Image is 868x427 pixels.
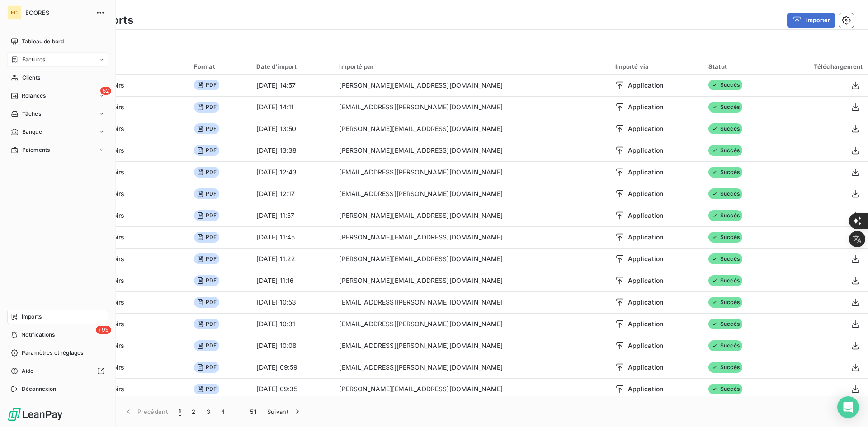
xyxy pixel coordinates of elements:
div: Statut [708,63,768,70]
div: Importé par [339,63,604,70]
span: Notifications [21,331,55,339]
td: [DATE] 11:22 [251,248,334,270]
td: [DATE] 14:11 [251,96,334,118]
td: [PERSON_NAME][EMAIL_ADDRESS][DOMAIN_NAME] [334,75,609,96]
span: Application [628,385,664,394]
span: Application [628,319,664,328]
td: [EMAIL_ADDRESS][PERSON_NAME][DOMAIN_NAME] [334,335,609,357]
span: Application [628,124,664,133]
span: PDF [194,210,219,221]
span: Succès [708,253,742,264]
span: Tâches [22,110,41,118]
td: [PERSON_NAME][EMAIL_ADDRESS][DOMAIN_NAME] [334,140,609,161]
span: Succès [708,362,742,373]
span: PDF [194,362,219,373]
button: 51 [245,402,262,421]
td: [PERSON_NAME][EMAIL_ADDRESS][DOMAIN_NAME] [334,378,609,400]
span: Clients [22,74,40,82]
span: … [230,404,245,419]
a: Aide [7,364,108,378]
td: [DATE] 13:50 [251,118,334,140]
td: [PERSON_NAME][EMAIL_ADDRESS][DOMAIN_NAME] [334,205,609,226]
td: [DATE] 10:53 [251,291,334,313]
td: [DATE] 10:31 [251,313,334,335]
span: Paiements [22,146,50,154]
td: [PERSON_NAME][EMAIL_ADDRESS][DOMAIN_NAME] [334,270,609,291]
td: [DATE] 12:43 [251,161,334,183]
span: PDF [194,340,219,351]
span: Application [628,103,664,112]
span: Application [628,146,664,155]
span: Factures [22,56,45,64]
td: [EMAIL_ADDRESS][PERSON_NAME][DOMAIN_NAME] [334,313,609,335]
button: 4 [216,402,230,421]
span: 1 [179,407,181,416]
button: 3 [201,402,216,421]
span: Application [628,276,664,285]
span: 52 [100,87,111,95]
span: Application [628,189,664,198]
span: Succès [708,102,742,113]
td: [EMAIL_ADDRESS][PERSON_NAME][DOMAIN_NAME] [334,291,609,313]
span: PDF [194,123,219,134]
span: Succès [708,297,742,308]
span: ECORES [25,9,90,16]
span: Application [628,81,664,90]
td: [DATE] 11:16 [251,270,334,291]
span: Succès [708,188,742,199]
span: Banque [22,128,42,136]
span: PDF [194,188,219,199]
span: PDF [194,145,219,156]
button: Précédent [118,402,173,421]
td: [EMAIL_ADDRESS][PERSON_NAME][DOMAIN_NAME] [334,96,609,118]
span: Application [628,363,664,372]
span: Succès [708,123,742,134]
span: Succès [708,80,742,90]
button: Suivant [262,402,307,421]
button: 2 [186,402,201,421]
span: Tableau de bord [22,38,64,46]
span: Succès [708,340,742,351]
span: +99 [96,326,111,334]
span: Application [628,341,664,350]
td: [DATE] 13:38 [251,140,334,161]
span: Application [628,254,664,263]
span: PDF [194,297,219,308]
span: PDF [194,167,219,178]
div: Date d’import [256,63,328,70]
div: Format [194,63,246,70]
span: Relances [22,92,46,100]
span: PDF [194,319,219,329]
td: [PERSON_NAME][EMAIL_ADDRESS][DOMAIN_NAME] [334,248,609,270]
span: Application [628,211,664,220]
span: Application [628,233,664,242]
span: PDF [194,275,219,286]
span: PDF [194,102,219,113]
td: [DATE] 14:57 [251,75,334,96]
span: Déconnexion [22,385,57,393]
td: [DATE] 11:57 [251,205,334,226]
td: [DATE] 09:35 [251,378,334,400]
td: [PERSON_NAME][EMAIL_ADDRESS][DOMAIN_NAME] [334,118,609,140]
button: Importer [787,13,835,28]
div: EC [7,5,22,20]
div: Open Intercom Messenger [837,396,859,418]
td: [DATE] 09:59 [251,357,334,378]
span: Application [628,168,664,177]
td: [EMAIL_ADDRESS][PERSON_NAME][DOMAIN_NAME] [334,161,609,183]
span: Application [628,298,664,307]
span: Succès [708,275,742,286]
span: Aide [22,367,34,375]
td: [DATE] 10:08 [251,335,334,357]
td: [DATE] 11:45 [251,226,334,248]
td: [PERSON_NAME][EMAIL_ADDRESS][DOMAIN_NAME] [334,226,609,248]
div: Importé via [615,63,698,70]
span: PDF [194,80,219,90]
button: 1 [173,402,186,421]
td: [EMAIL_ADDRESS][PERSON_NAME][DOMAIN_NAME] [334,357,609,378]
span: PDF [194,232,219,243]
span: Succès [708,232,742,243]
span: Succès [708,319,742,329]
span: Succès [708,384,742,394]
span: Succès [708,145,742,156]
